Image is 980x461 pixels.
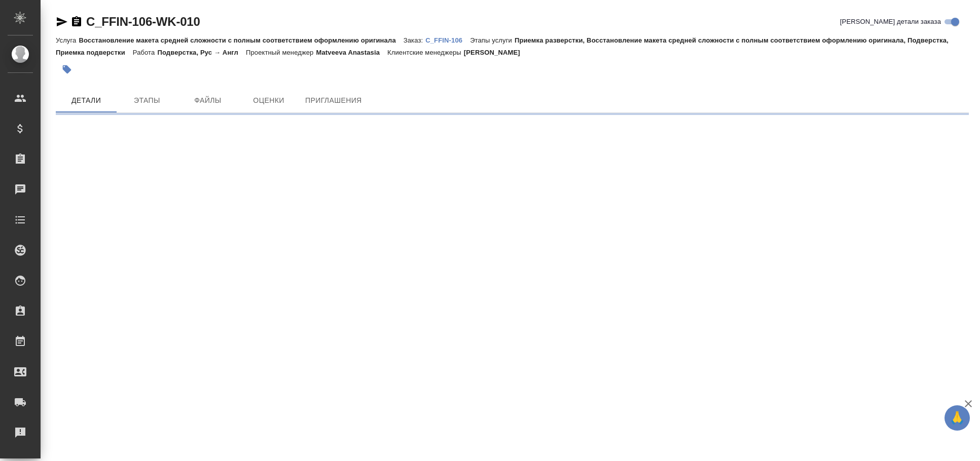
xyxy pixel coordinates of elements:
p: Восстановление макета средней сложности с полным соответствием оформлению оригинала [79,36,403,44]
p: Услуга [56,36,79,44]
p: Клиентские менеджеры [387,49,464,56]
span: Этапы [123,94,171,107]
button: 🙏 [945,405,970,431]
span: [PERSON_NAME] детали заказа [840,17,941,27]
p: Проектный менеджер [246,49,316,56]
p: Заказ: [404,36,425,44]
p: Работа [133,49,158,56]
span: 🙏 [949,407,966,429]
button: Добавить тэг [56,58,78,81]
p: Этапы услуги [470,36,515,44]
span: Оценки [244,94,293,107]
p: Подверстка, Рус → Англ [157,49,246,56]
p: Matveeva Anastasia [316,49,387,56]
span: Файлы [184,94,232,107]
span: Приглашения [305,94,362,107]
a: C_FFIN-106-WK-010 [86,15,200,28]
a: C_FFIN-106 [425,35,470,44]
p: C_FFIN-106 [425,36,470,44]
button: Скопировать ссылку для ЯМессенджера [56,16,68,28]
button: Скопировать ссылку [70,16,83,28]
p: [PERSON_NAME] [464,49,528,56]
span: Детали [62,94,111,107]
